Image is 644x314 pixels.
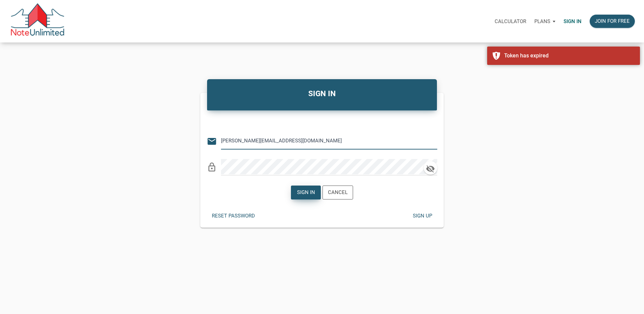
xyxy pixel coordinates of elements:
div: Sign in [297,189,315,196]
img: NoteUnlimited [10,3,65,39]
p: Calculator [495,18,526,24]
div: Join for free [595,17,630,25]
input: Email [221,133,427,149]
button: Sign in [291,186,321,199]
button: Plans [530,11,559,32]
div: Reset password [212,212,255,220]
button: Cancel [323,186,353,199]
a: Sign in [559,11,586,32]
h4: SIGN IN [212,88,432,100]
i: lock_outline [207,162,217,172]
p: Plans [534,18,550,24]
p: Sign in [564,18,582,24]
button: Reset password [207,209,260,223]
i: email [207,136,217,146]
a: Calculator [491,11,530,32]
div: Sign up [413,212,432,220]
button: Sign up [407,209,437,223]
div: Token has expired [504,52,635,60]
a: Plans [530,11,559,32]
a: Join for free [586,11,639,32]
button: Join for free [590,15,635,28]
div: Cancel [328,189,348,196]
